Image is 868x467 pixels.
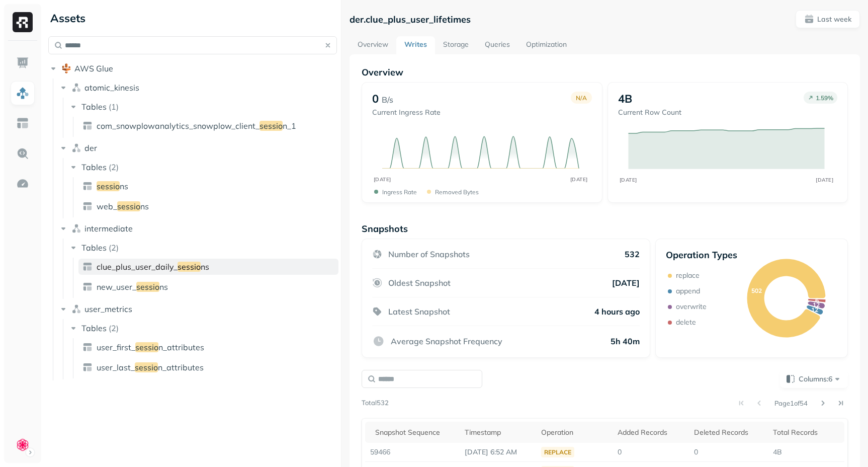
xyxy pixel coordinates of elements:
[362,398,389,408] p: Total 532
[78,259,338,275] a: clue_plus_user_daily_sessions
[13,12,33,32] img: Ryft
[16,87,29,100] img: Assets
[16,117,29,130] img: Asset Explorer
[541,447,574,457] div: replace
[97,201,117,211] span: web_
[158,362,204,372] span: n_attributes
[435,36,477,54] a: Storage
[796,10,860,28] button: Last week
[48,10,337,26] div: Assets
[97,342,135,352] span: user_first_
[58,301,337,317] button: user_metrics
[135,342,158,352] span: sessio
[391,336,502,346] p: Average Snapshot Frequency
[350,36,396,54] a: Overview
[97,121,259,131] span: com_snowplowanalytics_snowplow_client_
[612,278,640,288] p: [DATE]
[816,177,833,183] tspan: [DATE]
[97,282,136,292] span: new_user_
[16,438,30,452] img: Clue
[576,94,587,102] p: N/A
[773,426,839,438] div: Total Records
[81,243,107,253] span: Tables
[815,296,819,304] text: 6
[477,36,518,54] a: Queries
[518,36,575,54] a: Optimization
[465,447,531,457] p: Oct 15, 2025 6:52 AM
[619,177,637,183] tspan: [DATE]
[68,320,338,336] button: Tables(2)
[109,162,119,172] p: ( 2 )
[570,176,588,183] tspan: [DATE]
[82,282,93,292] img: table
[78,339,338,355] a: user_first_session_attributes
[82,342,93,352] img: table
[109,243,119,253] p: ( 2 )
[109,102,119,112] p: ( 1 )
[120,181,128,191] span: ns
[82,181,93,191] img: table
[375,426,455,438] div: Snapshot Sequence
[16,177,29,190] img: Optimization
[694,447,698,456] span: 0
[676,318,696,327] p: delete
[780,370,848,388] button: Columns:6
[388,278,451,288] p: Oldest Snapshot
[68,159,338,175] button: Tables(2)
[48,60,337,76] button: AWS Glue
[611,336,640,346] p: 5h 40m
[388,306,450,317] p: Latest Snapshot
[396,36,435,54] a: Writes
[84,143,97,153] span: der
[773,447,782,456] span: 4B
[71,223,81,233] img: namespace
[362,66,848,78] p: Overview
[81,323,107,333] span: Tables
[178,262,201,272] span: sessio
[109,323,119,333] p: ( 2 )
[372,92,379,106] p: 0
[58,140,337,156] button: der
[676,271,700,280] p: replace
[61,63,71,73] img: root
[71,304,81,314] img: namespace
[78,118,338,134] a: com_snowplowanalytics_snowplow_client_session_1
[84,304,132,314] span: user_metrics
[82,201,93,211] img: table
[541,426,607,438] div: Operation
[816,94,833,102] p: 1.59 %
[388,249,470,259] p: Number of Snapshots
[774,399,808,408] p: Page 1 of 54
[158,342,204,352] span: n_attributes
[435,188,479,196] p: Removed bytes
[465,426,531,438] div: Timestamp
[365,443,460,462] td: 59466
[68,99,338,115] button: Tables(1)
[136,282,159,292] span: sessio
[78,198,338,214] a: web_sessions
[618,92,632,106] p: 4B
[362,223,408,235] p: Snapshots
[751,287,762,294] text: 502
[817,15,851,24] p: Last week
[372,108,441,117] p: Current Ingress Rate
[813,301,820,308] text: 12
[82,362,93,372] img: table
[382,188,417,196] p: Ingress Rate
[811,306,818,314] text: 12
[676,286,700,296] p: append
[594,306,640,317] p: 4 hours ago
[374,176,391,183] tspan: [DATE]
[201,262,209,272] span: ns
[97,362,135,372] span: user_last_
[71,143,81,153] img: namespace
[97,181,120,191] span: sessio
[97,262,178,272] span: clue_plus_user_daily_
[666,249,737,261] p: Operation Types
[78,359,338,375] a: user_last_session_attributes
[84,83,139,93] span: atomic_kinesis
[81,102,107,112] span: Tables
[82,121,93,131] img: table
[74,63,113,73] span: AWS Glue
[350,14,471,25] p: der.clue_plus_user_lifetimes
